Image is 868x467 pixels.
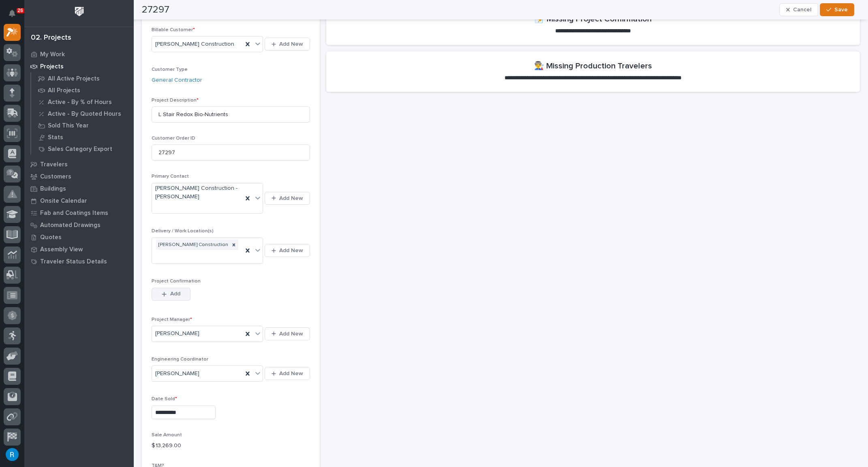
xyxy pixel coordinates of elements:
a: Active - By Quoted Hours [31,108,134,119]
h2: 27297 [142,4,169,16]
div: 02. Projects [31,34,71,42]
span: Add New [279,247,303,254]
p: Quotes [40,234,62,241]
a: Fab and Coatings Items [24,207,134,219]
p: $ 13,269.00 [152,442,310,450]
button: Save [820,3,854,16]
button: users-avatar [4,446,21,463]
span: Add New [279,330,303,338]
button: Add New [265,192,310,205]
p: All Active Projects [48,75,100,83]
p: Active - By Quoted Hours [48,110,121,118]
p: Fab and Coatings Items [40,210,108,217]
button: Add New [265,327,310,340]
a: Projects [24,60,134,72]
a: Onsite Calendar [24,195,134,207]
div: [PERSON_NAME] Construction [156,240,229,250]
a: Buildings [24,183,134,195]
a: My Work [24,48,134,60]
span: [PERSON_NAME] Construction - [PERSON_NAME] [155,184,239,201]
span: [PERSON_NAME] [155,329,199,338]
p: Automated Drawings [40,222,100,229]
div: Notifications26 [10,10,21,23]
p: My Work [40,51,65,58]
span: Add New [279,370,303,377]
p: Traveler Status Details [40,258,107,265]
span: Delivery / Work Location(s) [152,229,214,234]
button: Notifications [4,5,21,22]
span: Engineering Coordinator [152,357,208,362]
p: Buildings [40,185,66,193]
p: All Projects [48,87,80,94]
span: Project Manager [152,317,192,322]
button: Cancel [779,3,818,16]
p: Sold This Year [48,122,89,129]
span: Save [834,6,848,13]
a: General Contractor [152,76,202,85]
span: Customer Type [152,67,188,72]
span: Customer Order ID [152,136,195,141]
a: Quotes [24,231,134,243]
img: Workspace Logo [72,4,87,19]
a: Assembly View [24,243,134,255]
a: Travelers [24,158,134,170]
a: All Active Projects [31,73,134,84]
span: Cancel [793,6,811,13]
h2: 👨‍🏭 Missing Production Travelers [534,61,652,71]
span: Add New [279,40,303,48]
button: Add New [265,367,310,380]
a: Sales Category Export [31,143,134,155]
span: Date Sold [152,397,177,401]
button: Add [152,288,190,301]
p: Customers [40,173,71,180]
p: Projects [40,63,64,70]
a: Traveler Status Details [24,255,134,267]
a: Active - By % of Hours [31,96,134,108]
a: Sold This Year [31,120,134,131]
span: Add [170,290,180,297]
span: Primary Contact [152,174,189,179]
span: Sale Amount [152,433,182,437]
p: 26 [18,8,23,13]
a: Stats [31,132,134,143]
a: All Projects [31,85,134,96]
p: Sales Category Export [48,146,112,153]
span: Billable Customer [152,28,195,32]
p: Active - By % of Hours [48,99,112,106]
a: Customers [24,170,134,183]
p: Stats [48,134,63,141]
p: Travelers [40,161,68,168]
p: Onsite Calendar [40,197,87,205]
a: Automated Drawings [24,219,134,231]
span: Project Description [152,98,199,103]
p: Assembly View [40,246,83,253]
button: Add New [265,244,310,257]
span: [PERSON_NAME] [155,369,199,378]
span: Project Confirmation [152,279,201,284]
span: Add New [279,195,303,202]
span: [PERSON_NAME] Construction [155,40,234,49]
button: Add New [265,38,310,51]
